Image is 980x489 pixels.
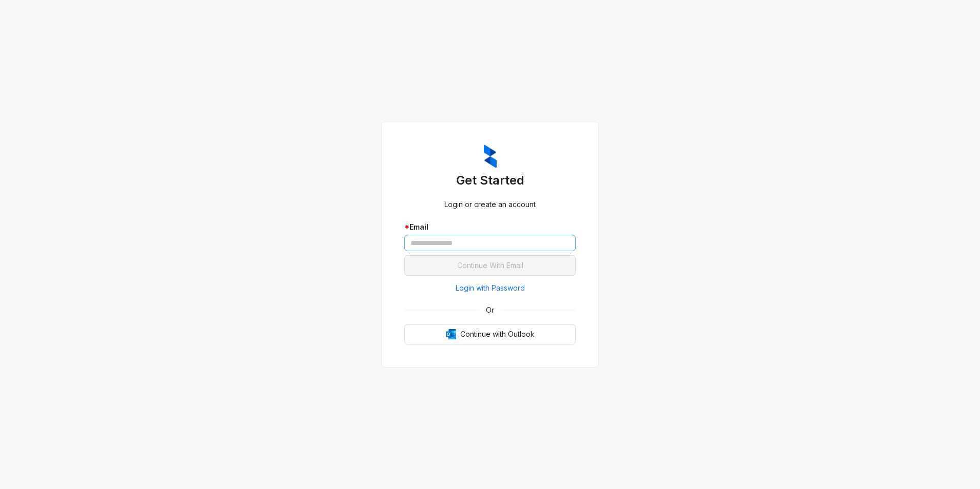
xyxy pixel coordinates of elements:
[404,255,576,276] button: Continue With Email
[456,282,525,294] span: Login with Password
[404,172,576,189] h3: Get Started
[404,324,576,344] button: OutlookContinue with Outlook
[404,221,576,233] div: Email
[404,280,576,296] button: Login with Password
[479,304,501,316] span: Or
[404,199,576,210] div: Login or create an account
[484,145,497,168] img: ZumaIcon
[460,329,535,340] span: Continue with Outlook
[446,329,456,339] img: Outlook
